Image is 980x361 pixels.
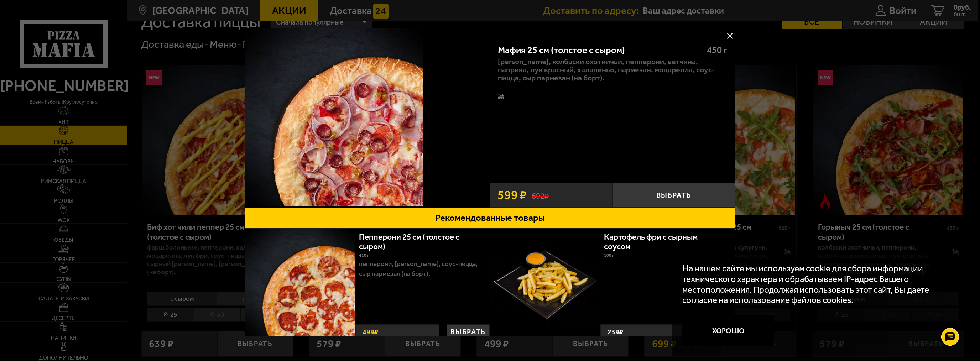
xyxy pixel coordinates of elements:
s: 692 ₽ [532,190,549,200]
span: 410 г [359,253,369,258]
p: пепперони, [PERSON_NAME], соус-пицца, сыр пармезан (на борт). [359,259,484,279]
p: На нашем сайте мы используем cookie для сбора информации технического характера и обрабатываем IP... [682,263,952,305]
button: Выбрать [612,183,735,208]
button: Выбрать [447,324,490,339]
button: Хорошо [682,315,774,346]
a: Мафия 25 см (толстое с сыром) [245,28,490,208]
button: Рекомендованные товары [245,208,735,229]
a: Картофель фри с сырным соусом [604,232,698,252]
span: 100 г [604,253,614,258]
a: Пепперони 25 см (толстое с сыром) [359,232,459,252]
span: 450 г [707,45,728,56]
strong: 499 ₽ [361,325,380,339]
strong: 239 ₽ [606,325,625,339]
p: [PERSON_NAME], колбаски охотничьи, пепперони, ветчина, паприка, лук красный, халапеньо, пармезан,... [498,58,728,82]
div: Мафия 25 см (толстое с сыром) [498,45,699,56]
span: 599 ₽ [497,189,527,201]
img: Мафия 25 см (толстое с сыром) [245,28,423,206]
